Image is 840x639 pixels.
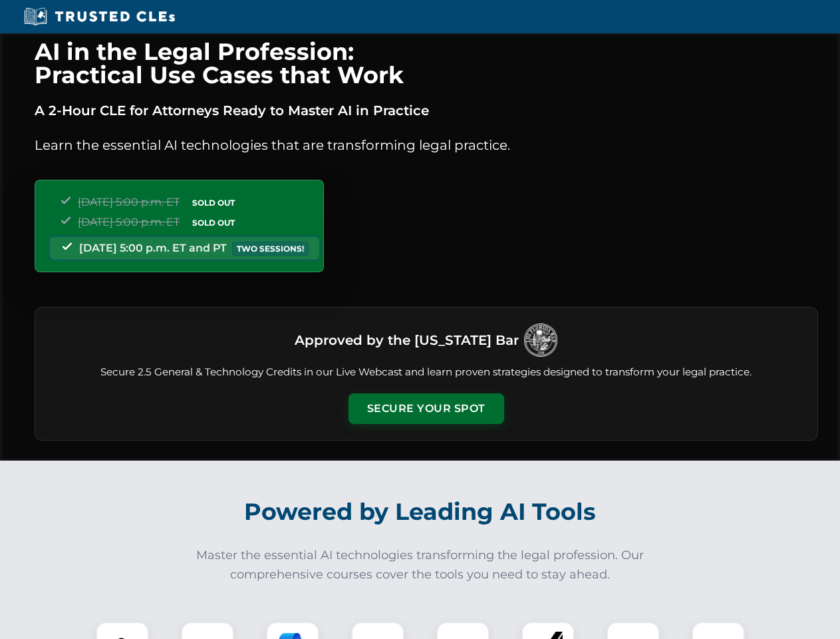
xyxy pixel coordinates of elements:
p: Secure 2.5 General & Technology Credits in our Live Webcast and learn proven strategies designed ... [51,365,801,380]
h3: Approved by the [US_STATE] Bar [295,328,519,352]
h2: Powered by Leading AI Tools [52,489,789,535]
span: [DATE] 5:00 p.m. ET [78,196,180,208]
p: Learn the essential AI technologies that are transforming legal practice. [35,134,818,156]
span: SOLD OUT [188,216,239,230]
button: Secure Your Spot [349,393,504,424]
p: Master the essential AI technologies transforming the legal profession. Our comprehensive courses... [188,546,653,584]
h1: AI in the Legal Profession: Practical Use Cases that Work [35,40,818,87]
img: Trusted CLEs [20,7,179,27]
p: A 2-Hour CLE for Attorneys Ready to Master AI in Practice [35,100,818,121]
span: [DATE] 5:00 p.m. ET [78,216,180,228]
img: Logo [524,323,557,357]
span: SOLD OUT [188,196,239,210]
